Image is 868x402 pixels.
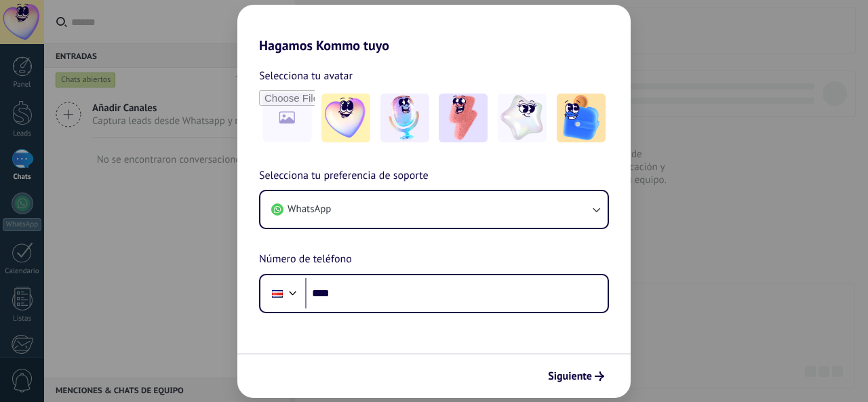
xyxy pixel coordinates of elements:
[439,94,488,142] img: -3.jpeg
[288,203,331,216] span: WhatsApp
[321,94,370,142] img: -1.jpeg
[542,365,610,388] button: Siguiente
[557,94,606,142] img: -5.jpeg
[259,251,352,268] span: Número de teléfono
[380,94,429,142] img: -2.jpeg
[498,94,547,142] img: -4.jpeg
[259,67,353,85] span: Selecciona tu avatar
[260,191,608,228] button: WhatsApp
[237,5,631,54] h2: Hagamos Kommo tuyo
[264,279,290,308] div: Costa Rica: + 506
[548,371,592,381] span: Siguiente
[259,167,429,185] span: Selecciona tu preferencia de soporte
